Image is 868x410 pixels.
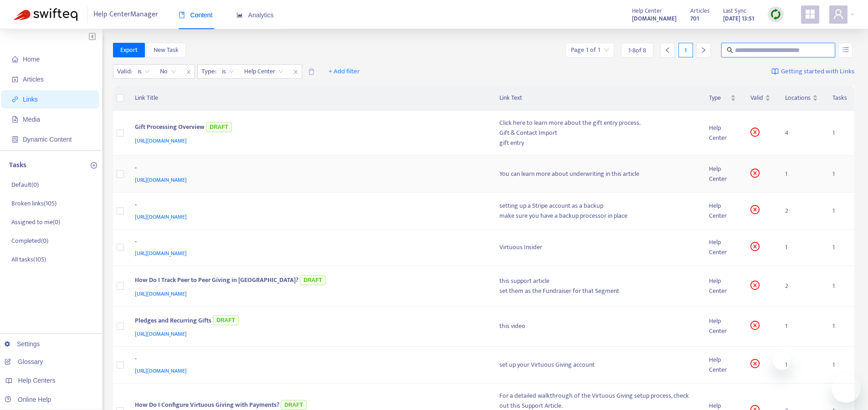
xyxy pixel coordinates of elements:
div: make sure you have a backup processor in place [499,211,694,221]
th: Type [702,86,743,111]
span: DRAFT [206,122,232,132]
span: Help Center [244,65,283,78]
iframe: Close message [773,352,791,370]
span: DRAFT [281,400,307,410]
td: 1 [825,156,854,193]
span: [URL][DOMAIN_NAME] [135,329,187,338]
span: close-circle [750,242,760,251]
span: Links [23,96,38,103]
span: plus-circle [91,162,97,169]
span: Getting started with Links [781,67,854,77]
strong: [DATE] 13:51 [723,14,754,24]
span: Home [23,56,40,63]
div: this video [499,321,694,331]
div: Help Center [709,201,736,221]
span: [URL][DOMAIN_NAME] [135,366,187,375]
div: How Do I Track Peer to Peer Giving in [GEOGRAPHIC_DATA]? [135,273,482,288]
span: Content [179,11,213,19]
div: Pledges and Recurring Gifts [135,314,482,329]
span: left [664,47,671,53]
div: - [135,200,482,212]
span: home [12,56,18,62]
button: unordered-list [838,43,853,57]
td: 1 [825,111,854,156]
span: Valid [750,93,763,103]
span: Help Center [632,6,662,16]
div: Click here to learn more about the gift entry process. [499,118,694,128]
iframe: Button to launch messaging window [832,374,861,403]
span: Help Centers [18,377,56,384]
span: appstore [805,9,816,20]
div: set them as the Fundraiser for that Segment [499,286,694,296]
th: Link Title [128,86,492,111]
span: Analytics [236,11,274,19]
td: 1 [825,193,854,230]
span: close [183,67,195,77]
p: All tasks ( 105 ) [11,255,46,264]
div: Help Center [709,276,736,296]
th: Tasks [825,86,854,111]
th: Locations [778,86,825,111]
span: New Task [154,45,179,55]
span: search [727,47,733,53]
div: - [135,237,482,249]
span: Media [23,116,40,123]
span: close-circle [750,321,760,330]
td: 1 [825,347,854,384]
span: is [138,65,150,78]
td: 1 [778,156,825,193]
td: 1 [778,230,825,266]
div: setting up a Stripe account as a backup [499,201,694,211]
span: [URL][DOMAIN_NAME] [135,175,187,184]
td: 2 [778,193,825,230]
div: Help Center [709,316,736,336]
span: container [12,136,18,143]
td: 1 [825,230,854,266]
span: close-circle [750,359,760,368]
p: Tasks [9,160,26,171]
div: Help Center [709,123,736,143]
div: You can learn more about underwriting in this article [499,169,694,179]
a: Glossary [5,358,43,365]
span: Articles [23,76,44,83]
img: sync.dc5367851b00ba804db3.png [770,9,781,20]
td: 4 [778,111,825,156]
strong: [DOMAIN_NAME] [632,14,677,24]
div: gift entry [499,138,694,148]
span: [URL][DOMAIN_NAME] [135,289,187,298]
span: file-image [12,116,18,123]
a: Online Help [5,396,51,403]
span: DRAFT [300,275,326,285]
span: link [12,96,18,102]
span: No [160,65,176,78]
a: Getting started with Links [771,64,854,79]
span: Type : [198,65,218,78]
span: + Add filter [329,66,360,77]
div: this support article [499,276,694,286]
span: Dynamic Content [23,136,72,143]
button: New Task [146,43,186,57]
img: image-link [771,68,779,75]
td: 1 [778,307,825,347]
span: close [290,67,302,77]
div: Help Center [709,355,736,375]
span: close-circle [750,281,760,290]
span: [URL][DOMAIN_NAME] [135,136,187,145]
span: unordered-list [842,46,849,53]
span: [URL][DOMAIN_NAME] [135,212,187,221]
p: Completed ( 0 ) [11,236,48,246]
div: set up your Virtuous Giving account [499,360,694,370]
span: close-circle [750,169,760,178]
td: 1 [778,347,825,384]
td: 1 [825,266,854,306]
span: DRAFT [213,315,239,325]
span: area-chart [236,12,243,18]
span: book [179,12,185,18]
img: Swifteq [14,8,77,21]
span: Export [120,45,138,55]
p: Broken links ( 105 ) [11,199,56,208]
div: Gift & Contact Import [499,128,694,138]
span: 1 - 8 of 8 [628,46,646,55]
span: right [700,47,707,53]
div: - [135,354,482,366]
